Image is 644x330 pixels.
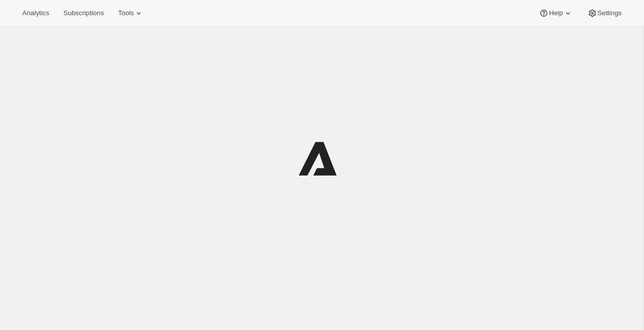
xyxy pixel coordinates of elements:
[581,6,628,20] button: Settings
[597,9,622,17] span: Settings
[533,6,579,20] button: Help
[549,9,562,17] span: Help
[118,9,134,17] span: Tools
[16,6,55,20] button: Analytics
[112,6,150,20] button: Tools
[57,6,110,20] button: Subscriptions
[63,9,104,17] span: Subscriptions
[22,9,49,17] span: Analytics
